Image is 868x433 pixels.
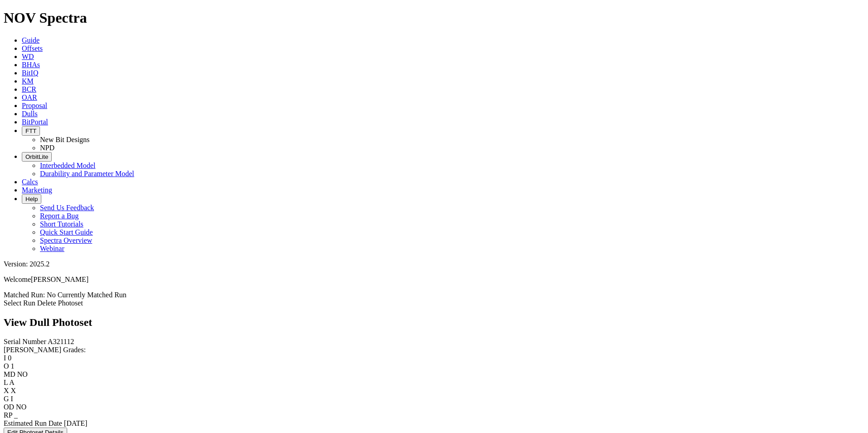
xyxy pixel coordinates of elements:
span: NO [17,370,28,378]
label: RP [4,411,12,419]
a: Spectra Overview [40,236,92,244]
a: Short Tutorials [40,220,84,228]
div: [PERSON_NAME] Grades: [4,346,864,354]
label: Serial Number [4,338,46,345]
a: BitIQ [22,69,38,77]
a: KM [22,77,34,85]
label: X [4,387,9,394]
span: FTT [25,128,36,134]
label: I [4,354,6,362]
a: BitPortal [22,118,48,126]
span: _ [14,411,18,419]
a: BHAs [22,61,40,69]
span: Matched Run: [4,291,45,299]
label: G [4,395,9,403]
a: Calcs [22,178,38,186]
a: Quick Start Guide [40,228,93,236]
a: Interbedded Model [40,162,95,169]
button: Help [22,194,41,204]
a: Guide [22,36,39,44]
a: Send Us Feedback [40,204,94,212]
a: Marketing [22,186,52,194]
button: OrbitLite [22,152,52,162]
span: OrbitLite [25,153,48,160]
a: Durability and Parameter Model [40,170,134,177]
label: L [4,379,8,386]
span: NO [16,403,26,411]
span: No Currently Matched Run [47,291,127,299]
a: NPD [40,144,54,152]
span: [PERSON_NAME] [31,276,89,283]
button: FTT [22,126,40,136]
a: Webinar [40,245,64,252]
a: Proposal [22,102,47,109]
span: [DATE] [64,419,88,427]
span: 0 [8,354,11,362]
span: 1 [11,362,15,370]
label: MD [4,370,15,378]
a: Offsets [22,44,43,52]
div: Version: 2025.2 [4,260,864,268]
label: O [4,362,9,370]
h1: NOV Spectra [4,10,864,26]
a: New Bit Designs [40,136,89,143]
label: OD [4,403,14,411]
a: BCR [22,85,36,93]
p: Welcome [4,276,864,284]
label: Estimated Run Date [4,419,62,427]
a: Delete Photoset [37,299,83,307]
a: Report a Bug [40,212,79,220]
a: OAR [22,93,37,101]
a: Select Run [4,299,35,307]
a: Dulls [22,110,38,118]
a: WD [22,53,34,60]
span: X [11,387,16,394]
span: I [11,395,13,403]
h2: View Dull Photoset [4,316,864,329]
span: A321112 [48,338,74,345]
span: A [9,379,15,386]
span: Help [25,196,38,202]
